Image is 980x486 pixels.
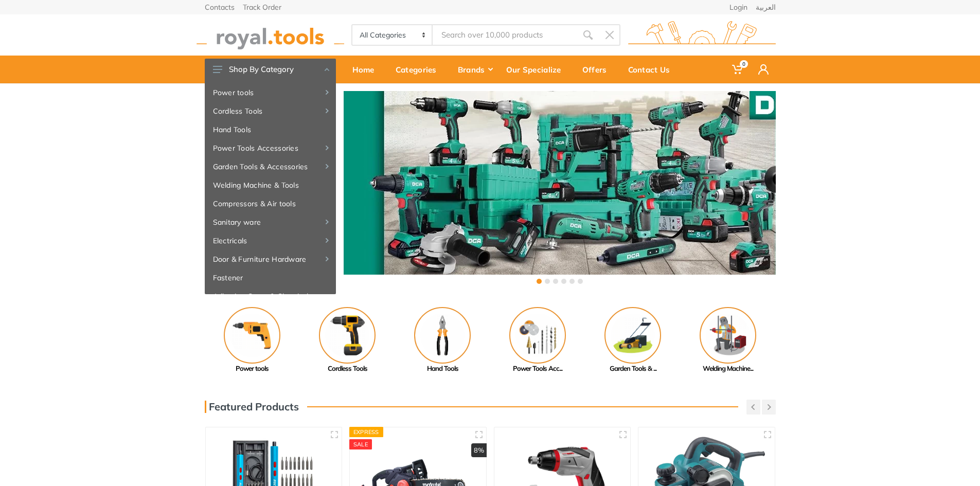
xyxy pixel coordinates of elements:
[395,307,490,374] a: Hand Tools
[319,307,376,364] img: Royal - Cordless Tools
[352,25,433,45] select: Category
[205,194,336,213] a: Compressors & Air tools
[388,59,451,80] div: Categories
[205,176,336,194] a: Welding Machine & Tools
[499,59,575,80] div: Our Specialize
[628,21,776,49] img: royal.tools Logo
[575,59,621,80] div: Offers
[345,59,388,80] div: Home
[205,139,336,157] a: Power Tools Accessories
[205,157,336,176] a: Garden Tools & Accessories
[395,364,490,374] div: Hand Tools
[205,231,336,250] a: Electricals
[585,307,681,374] a: Garden Tools & ...
[205,83,336,102] a: Power tools
[300,307,395,374] a: Cordless Tools
[499,56,575,83] a: Our Specialize
[725,56,751,83] a: 0
[575,56,621,83] a: Offers
[349,439,372,449] div: SALE
[349,427,383,437] div: Express
[345,56,388,83] a: Home
[205,268,336,287] a: Fastener
[509,307,566,364] img: Royal - Power Tools Accessories
[197,21,344,49] img: royal.tools Logo
[205,4,235,11] a: Contacts
[388,56,451,83] a: Categories
[621,56,684,83] a: Contact Us
[224,307,280,364] img: Royal - Power tools
[756,4,776,11] a: العربية
[621,59,684,80] div: Contact Us
[414,307,471,364] img: Royal - Hand Tools
[205,401,299,413] h3: Featured Products
[205,213,336,231] a: Sanitary ware
[205,364,300,374] div: Power tools
[205,102,336,120] a: Cordless Tools
[205,307,300,374] a: Power tools
[604,307,661,364] img: Royal - Garden Tools & Accessories
[243,4,281,11] a: Track Order
[433,24,577,46] input: Site search
[681,364,776,374] div: Welding Machine...
[300,364,395,374] div: Cordless Tools
[205,250,336,268] a: Door & Furniture Hardware
[729,4,747,11] a: Login
[205,120,336,139] a: Hand Tools
[490,307,585,374] a: Power Tools Acc...
[585,364,681,374] div: Garden Tools & ...
[740,60,748,68] span: 0
[205,59,336,80] button: Shop By Category
[700,307,756,364] img: Royal - Welding Machine & Tools
[490,364,585,374] div: Power Tools Acc...
[471,443,487,458] div: 8%
[451,59,499,80] div: Brands
[681,307,776,374] a: Welding Machine...
[205,287,336,305] a: Adhesive, Spray & Chemical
